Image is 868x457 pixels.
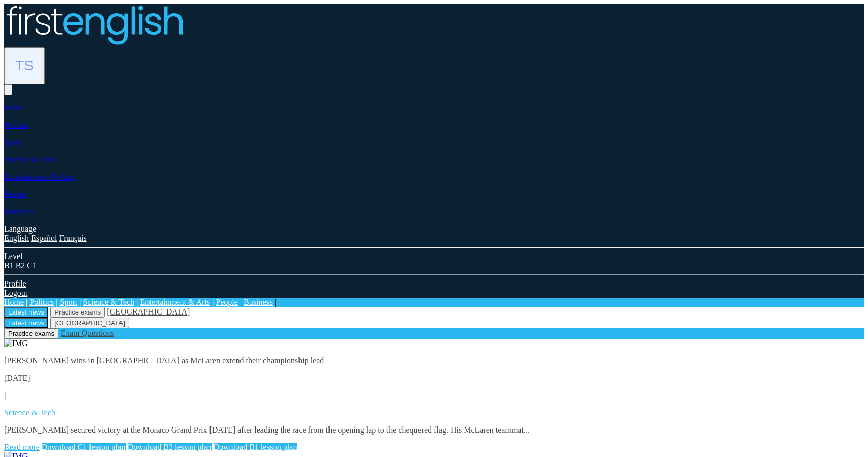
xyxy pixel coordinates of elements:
[4,443,40,451] a: Read more
[83,298,134,306] a: Science & Tech
[4,103,24,112] a: Home
[4,328,58,339] button: Practice exams
[4,307,48,318] button: Latest news
[4,374,864,383] p: [DATE]
[4,224,864,234] div: Language
[79,298,81,306] span: |
[59,234,86,242] a: Français
[4,356,864,365] p: [PERSON_NAME] wins in [GEOGRAPHIC_DATA] as McLaren extend their championship lead
[16,261,25,270] a: B2
[244,298,273,306] a: Business
[50,318,129,328] button: [GEOGRAPHIC_DATA]
[212,298,214,306] span: |
[140,298,210,306] a: Entertainment & Arts
[4,173,74,181] a: Entertainment & Arts
[4,408,864,417] p: Science & Tech
[4,252,864,261] div: Level
[42,443,126,451] a: Download C1 lesson plan
[56,298,57,306] span: |
[8,49,41,81] img: Tom Sharp
[50,307,105,318] button: Practice exams
[4,318,48,328] button: Latest news
[4,279,26,288] a: Profile
[275,298,276,306] span: |
[4,289,27,297] a: Logout
[4,4,184,45] img: Logo
[4,121,28,129] a: Politics
[61,329,114,337] a: Exam Questions
[4,155,55,164] a: Science & Tech
[4,138,22,147] a: Sport
[4,425,864,435] p: [PERSON_NAME] secured victory at the Monaco Grand Prix [DATE] after leading the race from the ope...
[128,443,212,451] a: Download B2 lesson plan
[26,298,27,306] span: |
[214,443,297,451] a: Download B1 lesson plan
[27,261,37,270] a: C1
[29,298,54,306] a: Politics
[4,298,24,306] a: Home
[4,207,33,216] a: Business
[4,391,6,399] b: |
[216,298,238,306] a: People
[4,234,29,242] a: English
[4,190,26,198] a: People
[136,298,138,306] span: |
[107,307,190,316] a: [GEOGRAPHIC_DATA]
[4,4,864,47] a: Logo
[60,298,78,306] a: Sport
[4,261,14,270] a: B1
[31,234,57,242] a: Español
[4,339,28,348] img: IMG
[240,298,242,306] span: |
